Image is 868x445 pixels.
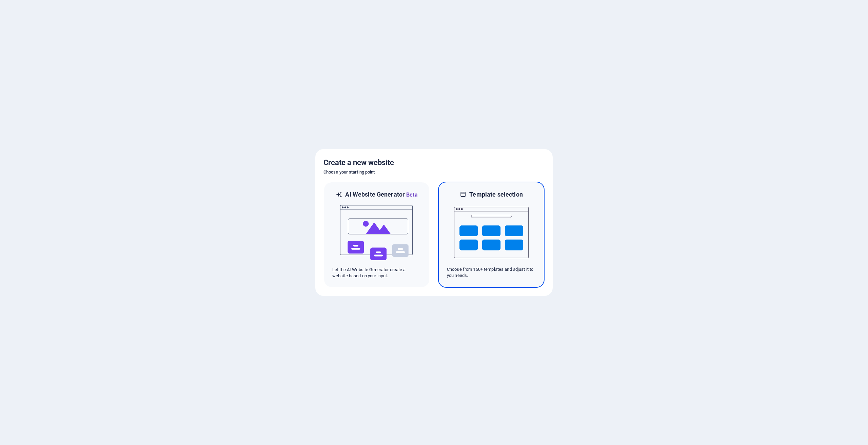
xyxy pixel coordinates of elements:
p: Let the AI Website Generator create a website based on your input. [332,267,421,279]
p: Choose from 150+ templates and adjust it to you needs. [447,266,536,279]
div: Template selectionChoose from 150+ templates and adjust it to you needs. [438,182,545,288]
span: Beta [405,191,418,198]
h5: Create a new website [323,157,545,168]
h6: AI Website Generator [345,190,417,199]
h6: Choose your starting point [323,168,545,176]
h6: Template selection [469,190,522,199]
div: AI Website GeneratorBetaaiLet the AI Website Generator create a website based on your input. [323,182,430,288]
img: ai [339,199,414,267]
